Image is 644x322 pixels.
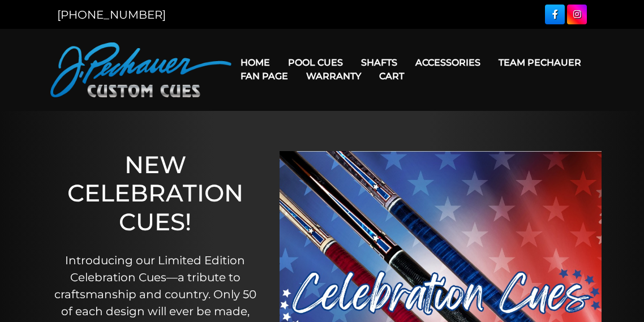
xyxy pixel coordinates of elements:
[352,48,406,77] a: Shafts
[54,151,256,236] h1: NEW CELEBRATION CUES!
[279,48,352,77] a: Pool Cues
[406,48,490,77] a: Accessories
[370,62,413,91] a: Cart
[50,42,231,97] img: Pechauer Custom Cues
[490,48,590,77] a: Team Pechauer
[231,48,279,77] a: Home
[231,62,297,91] a: Fan Page
[57,8,166,22] a: [PHONE_NUMBER]
[297,62,370,91] a: Warranty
